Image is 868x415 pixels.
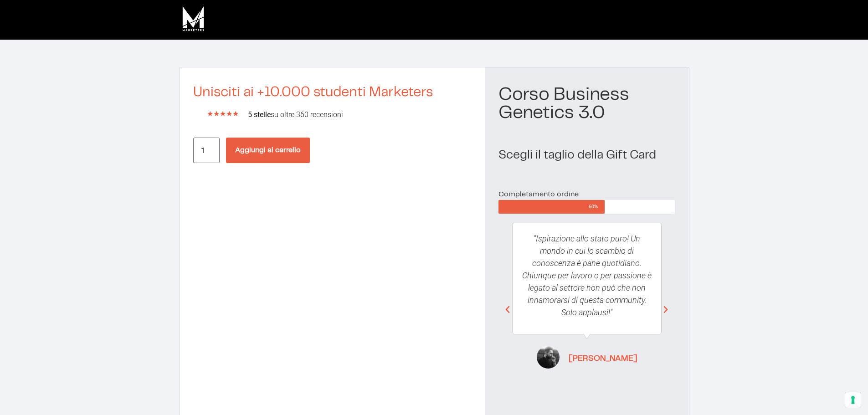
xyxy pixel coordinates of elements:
[536,346,559,369] img: Antonio Leone
[845,392,861,408] button: Le tue preferenze relative al consenso per le tecnologie di tracciamento
[193,138,220,163] input: Quantità prodotto
[498,86,675,122] h1: Corso Business Genetics 3.0
[248,110,271,119] b: 5 stelle
[568,353,637,365] span: [PERSON_NAME]
[503,214,671,405] div: 1 / 4
[522,232,652,318] p: "Ispirazione allo stato puro! Un mondo in cui lo scambio di conoscenza è pane quotidiano. Chiunqu...
[207,108,213,119] i: ★
[226,108,232,119] i: ★
[220,108,226,119] i: ★
[226,138,310,163] button: Aggiungi al carrello
[193,86,472,99] h2: Unisciti ai +10.000 studenti Marketers
[248,111,472,118] h2: su oltre 360 recensioni
[207,108,239,119] div: 5/5
[503,305,512,314] div: Previous slide
[498,149,675,161] h2: Scegli il taglio della Gift Card
[661,305,670,314] div: Next slide
[589,200,605,214] span: 60%
[498,191,579,198] span: Completamento ordine
[213,108,220,119] i: ★
[232,108,239,119] i: ★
